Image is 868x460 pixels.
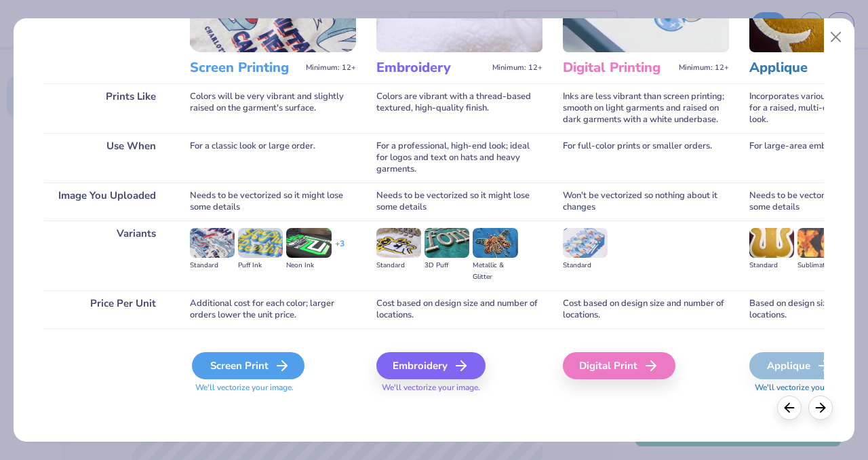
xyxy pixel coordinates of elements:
[425,260,469,271] div: 3D Puff
[44,290,170,328] div: Price Per Unit
[376,382,542,394] span: We'll vectorize your image.
[44,133,170,183] div: Use When
[238,228,283,258] img: Puff Ink
[190,382,356,394] span: We'll vectorize your image.
[376,83,542,133] div: Colors are vibrant with a thread-based textured, high-quality finish.
[563,352,675,379] div: Digital Print
[797,228,842,258] img: Sublimated
[749,352,849,379] div: Applique
[190,290,356,328] div: Additional cost for each color; larger orders lower the unit price.
[473,260,517,283] div: Metallic & Glitter
[190,260,235,271] div: Standard
[376,260,421,271] div: Standard
[44,83,170,133] div: Prints Like
[376,228,421,258] img: Standard
[749,228,794,258] img: Standard
[563,228,608,258] img: Standard
[492,63,542,73] span: Minimum: 12+
[376,183,542,221] div: Needs to be vectorized so it might lose some details
[563,59,673,77] h3: Digital Printing
[44,183,170,221] div: Image You Uploaded
[563,183,729,221] div: Won't be vectorized so nothing about it changes
[749,260,794,271] div: Standard
[190,133,356,183] div: For a classic look or large order.
[473,228,517,258] img: Metallic & Glitter
[563,290,729,328] div: Cost based on design size and number of locations.
[44,221,170,290] div: Variants
[192,352,304,379] div: Screen Print
[190,228,235,258] img: Standard
[823,24,849,50] button: Close
[563,260,608,271] div: Standard
[190,59,300,77] h3: Screen Printing
[306,63,356,73] span: Minimum: 12+
[190,183,356,221] div: Needs to be vectorized so it might lose some details
[286,228,331,258] img: Neon Ink
[286,260,331,271] div: Neon Ink
[190,83,356,133] div: Colors will be very vibrant and slightly raised on the garment's surface.
[797,260,842,271] div: Sublimated
[335,238,344,261] div: + 3
[238,260,283,271] div: Puff Ink
[376,59,487,77] h3: Embroidery
[425,228,469,258] img: 3D Puff
[376,352,486,379] div: Embroidery
[376,133,542,183] div: For a professional, high-end look; ideal for logos and text on hats and heavy garments.
[563,83,729,133] div: Inks are less vibrant than screen printing; smooth on light garments and raised on dark garments ...
[376,290,542,328] div: Cost based on design size and number of locations.
[749,59,860,77] h3: Applique
[563,133,729,183] div: For full-color prints or smaller orders.
[679,63,729,73] span: Minimum: 12+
